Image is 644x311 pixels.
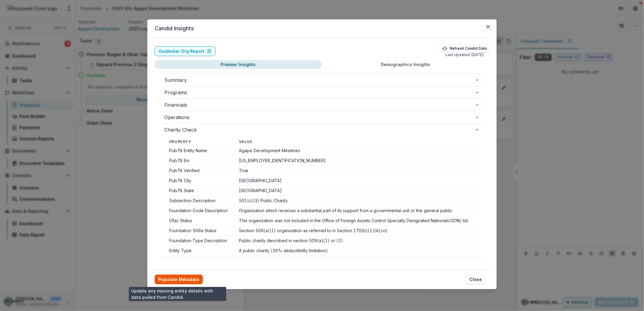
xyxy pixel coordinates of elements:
[164,76,475,84] span: Summary
[164,206,234,216] td: Foundation Code Description
[234,138,480,146] th: Value
[155,60,322,69] button: Premier Insights
[164,236,234,246] td: Foundation Type Description
[164,226,234,236] td: Foundation 509a Status
[164,126,475,133] span: Charity Check
[147,19,497,38] header: Candid Insights
[234,196,480,206] td: 501(c)(3) Public Charity
[234,176,480,186] td: [GEOGRAPHIC_DATA]
[234,156,480,166] td: [US_EMPLOYER_IDENTIFICATION_NUMBER]
[159,124,485,136] button: Charity Check
[445,52,484,58] p: Last Updated: [DATE]
[164,89,475,96] span: Programs
[440,45,489,52] button: Refresh Candid Data
[164,246,234,256] td: Entity Type
[234,186,480,196] td: [GEOGRAPHIC_DATA]
[155,46,216,56] a: Guidestar Org Report
[234,146,480,156] td: Agape Development Ministries
[234,246,480,256] td: A public charity (50% deductibility limitation).
[159,86,485,99] button: Programs
[164,196,234,206] td: Subsection Description
[164,114,475,121] span: Operations
[164,138,234,146] th: Property
[234,236,480,246] td: Public charity described in section 509(a)(1) or (2)
[164,176,234,186] td: Pub78 City
[322,60,489,69] button: Demographics Insights
[159,136,485,257] div: Charity Check
[164,216,234,226] td: Ofac Status
[164,146,234,156] td: Pub78 Entity Name
[234,166,480,176] td: True
[159,99,485,111] button: Financials
[159,74,485,86] button: Summary
[155,275,203,284] button: Populate Metadata
[164,166,234,176] td: Pub78 Verified
[164,101,475,109] span: Financials
[234,226,480,236] td: Section 509(a)(1) organization as referred to in Section 170(b)(1)(A)(vi)
[164,156,234,166] td: Pub78 Ein
[234,216,480,226] td: This organization was not included in the Office of Foreign Assets Control Specially Designated N...
[159,111,485,123] button: Operations
[164,186,234,196] td: Pub78 State
[483,22,493,32] button: Close
[234,206,480,216] td: Organization which receives a substantial part of its support from a governmental unit or the gen...
[465,275,486,284] button: Close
